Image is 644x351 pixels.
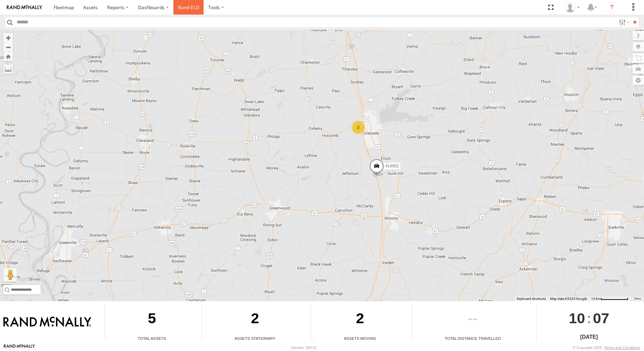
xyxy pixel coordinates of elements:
[3,268,17,282] button: Drag Pegman onto the map to open Street View
[536,304,642,333] div: :
[589,296,630,301] button: Map Scale: 10 km per 78 pixels
[563,2,582,13] div: Gene Roberts
[569,304,585,333] span: 10
[3,33,13,42] button: Zoom in
[311,336,321,341] div: Total number of assets current in transit.
[550,297,587,301] span: Map data ©2025 Google
[634,297,641,300] a: Terms (opens in new tab)
[202,304,308,335] div: 2
[202,336,212,341] div: Total number of assets current stationary.
[311,335,409,341] div: Assets Moving
[7,5,42,10] img: rand-logo.svg
[606,2,617,13] i: ?
[385,164,399,168] span: 414652
[604,346,640,350] a: Terms and Conditions
[573,346,640,350] div: © Copyright 2025 -
[593,304,609,333] span: 07
[517,296,546,301] button: Keyboard shortcuts
[311,304,409,335] div: 2
[536,333,642,341] div: [DATE]
[3,316,91,328] img: Rand McNally
[105,304,199,335] div: 5
[3,42,13,52] button: Zoom out
[412,336,422,341] div: Total distance travelled by all assets within specified date range and applied filters
[412,335,534,341] div: Total Distance Travelled
[291,346,317,350] div: Version: 308.01
[105,335,199,341] div: Total Assets
[3,52,13,61] button: Zoom Home
[202,335,308,341] div: Assets Stationary
[3,64,13,74] label: Measure
[632,76,644,85] label: Map Settings
[105,336,115,341] div: Total number of Enabled Assets
[591,297,601,301] span: 10 km
[352,121,365,134] div: 2
[616,17,631,27] label: Search Filter Options
[4,344,35,351] a: Visit our Website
